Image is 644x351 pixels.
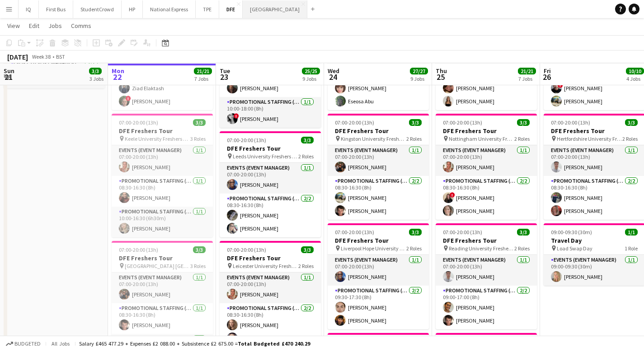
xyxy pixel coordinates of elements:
app-job-card: 07:00-20:00 (13h)3/3DFE Freshers Tour Nottingham University Freshers Fair2 RolesEvents (Event Man... [436,114,537,220]
h3: DFE Freshers Tour [436,127,537,135]
app-card-role: Events (Event Manager)1/107:00-20:00 (13h)[PERSON_NAME] [112,272,213,303]
span: Comms [71,22,91,30]
span: 3/3 [409,229,422,236]
span: 07:00-20:00 (13h) [335,119,374,126]
span: 07:00-20:00 (13h) [551,119,590,126]
span: 3/3 [625,119,638,126]
span: 25 [434,72,447,82]
a: Jobs [45,20,66,32]
button: DFE [219,0,243,18]
span: Tue [220,67,230,75]
app-card-role: Promotional Staffing (Brand Ambassadors)2/208:30-16:30 (8h)Ziad Elaktash![PERSON_NAME] [112,66,213,110]
span: 07:00-20:00 (13h) [335,229,374,236]
app-card-role: Promotional Staffing (Brand Ambassadors)1/108:30-16:30 (8h)[PERSON_NAME] [112,303,213,334]
app-card-role: Events (Event Manager)1/107:00-20:00 (13h)[PERSON_NAME] [220,163,321,194]
span: Week 38 [30,53,52,60]
div: 3 Jobs [89,75,103,82]
span: Kingston University Freshers Fair [341,135,406,142]
div: [DATE] [7,52,28,61]
span: 26 [542,72,551,82]
app-card-role: Promotional Staffing (Brand Ambassadors)2/208:30-16:30 (8h)[PERSON_NAME][PERSON_NAME][DATE] [220,303,321,347]
app-card-role: Events (Event Manager)1/107:00-20:00 (13h)[PERSON_NAME] [436,255,537,286]
app-card-role: Promotional Staffing (Brand Ambassadors)1/108:30-16:30 (8h)[PERSON_NAME] [112,176,213,207]
span: 1/1 [625,229,638,236]
button: Budgeted [5,339,42,349]
button: [GEOGRAPHIC_DATA] [243,0,307,18]
app-job-card: 07:00-20:00 (13h)3/3DFE Freshers Tour Keele University Freshers Fair3 RolesEvents (Event Manager)... [112,114,213,237]
app-card-role: Events (Event Manager)1/107:00-20:00 (13h)[PERSON_NAME] [328,255,429,286]
app-job-card: 07:00-20:00 (13h)3/3DFE Freshers Tour Liverpool Hope University Freshers Fair2 RolesEvents (Event... [328,223,429,329]
span: Hertfordshire University Freshers Fair [557,135,622,142]
a: Edit [25,20,43,32]
span: 21 [2,72,14,82]
span: Leeds University Freshers Fair [233,153,298,160]
span: Reading University Freshers Fair [449,245,514,252]
button: IQ [19,0,39,18]
span: 21/21 [518,68,536,74]
app-card-role: Promotional Staffing (Brand Ambassadors)2/208:30-16:30 (8h)[PERSON_NAME][PERSON_NAME] [328,176,429,220]
span: 3/3 [301,246,314,253]
div: 07:00-20:00 (13h)3/3DFE Freshers Tour Reading University Freshers Fair2 RolesEvents (Event Manage... [436,223,537,329]
span: 07:00-20:00 (13h) [443,119,482,126]
span: Mon [112,67,124,75]
span: 2 Roles [406,135,422,142]
app-job-card: 07:00-20:00 (13h)3/3DFE Freshers Tour Leeds University Freshers Fair2 RolesEvents (Event Manager)... [220,131,321,237]
app-card-role: Promotional Staffing (Brand Ambassadors)1/110:00-18:00 (8h)![PERSON_NAME] [220,97,321,128]
span: 2 Roles [298,263,314,269]
span: 2 Roles [406,245,422,252]
span: Liverpool Hope University Freshers Fair [341,245,406,252]
span: 09:00-09:30 (30m) [551,229,592,236]
span: 25/25 [302,68,320,74]
app-card-role: Promotional Staffing (Brand Ambassadors)2/208:30-16:30 (8h)[PERSON_NAME][PERSON_NAME] [436,66,537,110]
h3: DFE Freshers Tour [328,127,429,135]
h3: DFE Freshers Tour [436,236,537,245]
span: Total Budgeted £470 240.29 [238,340,310,347]
span: Keele University Freshers Fair [125,135,190,142]
span: 22 [110,72,124,82]
span: Load Swap Day [557,245,592,252]
span: 3/3 [517,229,530,236]
span: Jobs [48,22,62,30]
span: 07:00-20:00 (13h) [119,246,158,253]
app-card-role: Promotional Staffing (Brand Ambassadors)2/209:00-17:00 (8h)[PERSON_NAME][PERSON_NAME] [436,286,537,329]
span: 07:00-20:00 (13h) [227,246,266,253]
div: 07:00-20:00 (13h)3/3DFE Freshers Tour Kingston University Freshers Fair2 RolesEvents (Event Manag... [328,114,429,220]
div: 7 Jobs [194,75,212,82]
app-card-role: Promotional Staffing (Brand Ambassadors)1/110:00-16:30 (6h30m)[PERSON_NAME] [112,207,213,237]
span: 3 Roles [190,135,206,142]
button: HP [122,0,143,18]
h3: DFE Freshers Tour [220,254,321,262]
span: 24 [326,72,339,82]
span: 21/21 [194,68,212,74]
div: 9 Jobs [410,75,428,82]
app-card-role: Events (Event Manager)1/107:00-20:00 (13h)[PERSON_NAME] [436,145,537,176]
app-card-role: Promotional Staffing (Brand Ambassadors)2/208:30-16:30 (8h)[PERSON_NAME][PERSON_NAME] [220,194,321,237]
span: ! [450,192,455,198]
app-card-role: Promotional Staffing (Brand Ambassadors)2/208:30-16:30 (8h)[PERSON_NAME]Eseosa Abu [328,66,429,110]
span: 3/3 [89,68,102,74]
span: Fri [544,67,551,75]
span: 3 Roles [190,263,206,269]
button: National Express [143,0,196,18]
span: 2 Roles [298,153,314,160]
span: 2 Roles [514,135,530,142]
span: 3/3 [517,119,530,126]
h3: DFE Freshers Tour [328,236,429,245]
span: 2 Roles [514,245,530,252]
span: 2 Roles [622,135,638,142]
span: 23 [218,72,230,82]
span: ! [234,113,239,119]
span: All jobs [50,340,71,347]
app-card-role: Events (Event Manager)1/107:00-20:00 (13h)[PERSON_NAME] [328,145,429,176]
div: 9 Jobs [302,75,320,82]
a: View [4,20,24,32]
button: First Bus [39,0,73,18]
span: 3/3 [301,137,314,143]
span: 1 Role [625,245,638,252]
h3: DFE Freshers Tour [112,254,213,262]
a: Comms [67,20,95,32]
span: 3/3 [193,119,206,126]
